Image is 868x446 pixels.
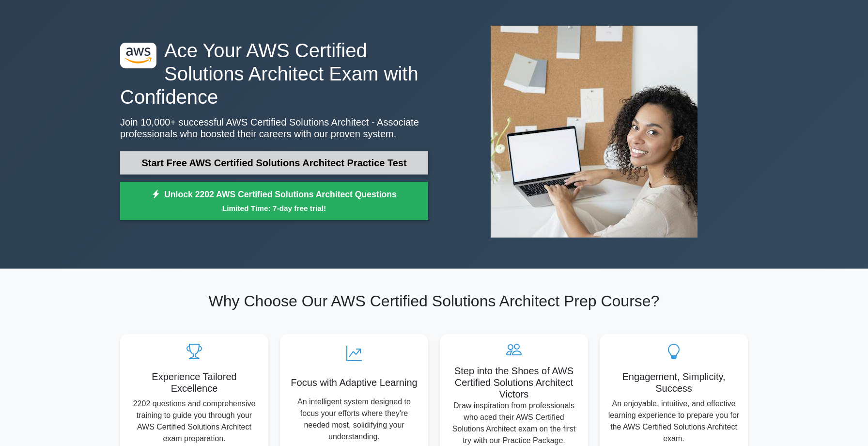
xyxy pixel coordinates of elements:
[120,116,428,140] p: Join 10,000+ successful AWS Certified Solutions Architect - Associate professionals who boosted t...
[120,292,748,310] h2: Why Choose Our AWS Certified Solutions Architect Prep Course?
[120,39,428,109] h1: Ace Your AWS Certified Solutions Architect Exam with Confidence
[607,398,740,445] p: An enjoyable, intuitive, and effective learning experience to prepare you for the AWS Certified S...
[607,371,740,394] h5: Engagement, Simplicity, Success
[120,151,428,175] a: Start Free AWS Certified Solutions Architect Practice Test
[288,377,420,388] h5: Focus with Adaptive Learning
[128,398,261,445] p: 2202 questions and comprehensive training to guide you through your AWS Certified Solutions Archi...
[448,365,580,400] h5: Step into the Shoes of AWS Certified Solutions Architect Victors
[288,396,420,443] p: An intelligent system designed to focus your efforts where they're needed most, solidifying your ...
[120,182,428,221] a: Unlock 2202 AWS Certified Solutions Architect QuestionsLimited Time: 7-day free trial!
[132,203,416,214] small: Limited Time: 7-day free trial!
[128,371,261,394] h5: Experience Tailored Excellence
